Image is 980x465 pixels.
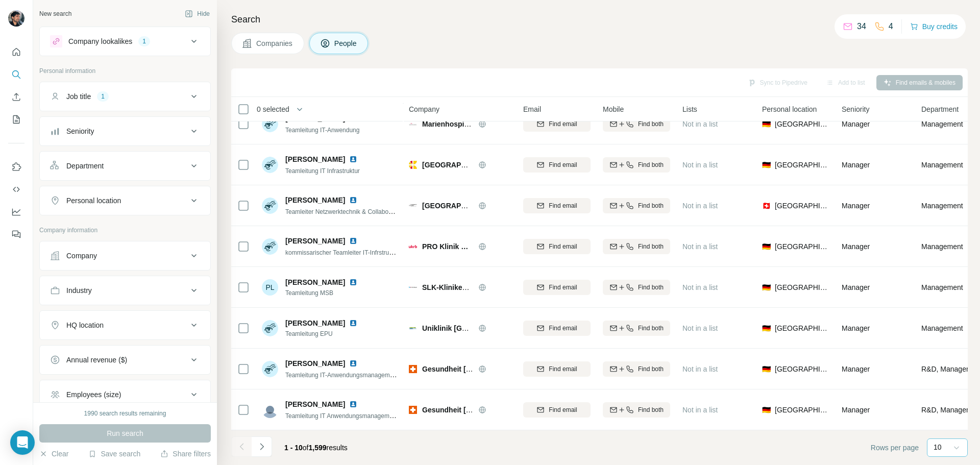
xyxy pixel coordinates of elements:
[603,239,670,254] button: Find both
[638,364,664,374] span: Find both
[409,104,439,114] span: Company
[682,161,718,169] span: Not in a list
[8,110,24,129] button: My lists
[682,104,697,114] span: Lists
[285,318,345,328] span: [PERSON_NAME]
[682,283,718,291] span: Not in a list
[422,406,540,414] span: Gesundheit [GEOGRAPHIC_DATA]
[422,202,499,210] span: [GEOGRAPHIC_DATA]
[682,324,718,332] span: Not in a list
[66,91,91,102] div: Job title
[8,203,24,221] button: Dashboard
[842,242,870,251] span: Manager
[39,226,211,235] p: Company information
[231,12,968,27] h4: Search
[762,364,771,374] span: 🇩🇪
[842,406,870,414] span: Manager
[285,358,345,369] span: [PERSON_NAME]
[40,119,210,143] button: Seniority
[66,126,94,136] div: Seniority
[349,319,357,327] img: LinkedIn logo
[285,329,370,338] span: Teamleitung EPU
[603,402,670,418] button: Find both
[775,160,829,170] span: [GEOGRAPHIC_DATA]
[349,155,357,163] img: LinkedIn logo
[775,405,829,415] span: [GEOGRAPHIC_DATA]
[842,324,870,332] span: Manager
[68,36,132,46] div: Company lookalikes
[921,282,963,292] span: Management
[842,161,870,169] span: Manager
[8,43,24,61] button: Quick start
[523,157,591,173] button: Find email
[285,167,360,175] span: Teamleitung IT Infrastruktur
[257,104,289,114] span: 0 selected
[349,278,357,286] img: LinkedIn logo
[682,365,718,373] span: Not in a list
[638,242,664,251] span: Find both
[523,198,591,213] button: Find email
[762,201,771,211] span: 🇨🇭
[349,400,357,408] img: LinkedIn logo
[138,37,150,46] div: 1
[39,66,211,76] p: Personal information
[523,116,591,132] button: Find email
[88,449,140,459] button: Save search
[603,104,624,114] span: Mobile
[262,361,278,377] img: Avatar
[549,242,577,251] span: Find email
[921,201,963,211] span: Management
[8,65,24,84] button: Search
[256,38,293,48] span: Companies
[409,202,417,210] img: Logo of Kantonsspital Baselland
[842,283,870,291] span: Manager
[262,320,278,336] img: Avatar
[252,436,272,457] button: Navigate to next page
[921,104,959,114] span: Department
[762,405,771,415] span: 🇩🇪
[422,161,526,169] span: [GEOGRAPHIC_DATA] gGmbH
[775,282,829,292] span: [GEOGRAPHIC_DATA]
[262,238,278,255] img: Avatar
[762,104,817,114] span: Personal location
[285,207,429,215] span: Teamleiter Netzwerktechnik & Collaboration Services
[422,241,473,252] span: PRO Klinik Holding
[40,382,210,407] button: Employees (size)
[603,321,670,336] button: Find both
[349,237,357,245] img: LinkedIn logo
[409,242,417,251] img: Logo of PRO Klinik Holding
[523,321,591,336] button: Find email
[285,277,345,287] span: [PERSON_NAME]
[285,127,359,134] span: Teamleitung IT-Anwendung
[842,202,870,210] span: Manager
[921,119,963,129] span: Management
[262,402,278,418] img: Avatar
[66,355,127,365] div: Annual revenue ($)
[8,10,24,27] img: Avatar
[8,180,24,199] button: Use Surfe API
[309,444,327,452] span: 1,599
[285,411,398,420] span: Teamleitung IT Anwendungsmanagement
[934,442,942,452] p: 10
[40,84,210,109] button: Job title1
[285,154,345,164] span: [PERSON_NAME]
[409,283,417,291] img: Logo of SLK-Kliniken Heilbronn
[409,324,417,332] img: Logo of Uniklinik RWTH Aachen
[39,449,68,459] button: Clear
[775,201,829,211] span: [GEOGRAPHIC_DATA]
[842,104,869,114] span: Seniority
[523,402,591,418] button: Find email
[762,160,771,170] span: 🇩🇪
[603,198,670,213] button: Find both
[549,160,577,169] span: Find email
[40,188,210,213] button: Personal location
[8,158,24,176] button: Use Surfe on LinkedIn
[97,92,109,101] div: 1
[8,225,24,243] button: Feedback
[762,282,771,292] span: 🇩🇪
[762,323,771,333] span: 🇩🇪
[334,38,358,48] span: People
[921,323,963,333] span: Management
[910,19,958,34] button: Buy credits
[160,449,211,459] button: Share filters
